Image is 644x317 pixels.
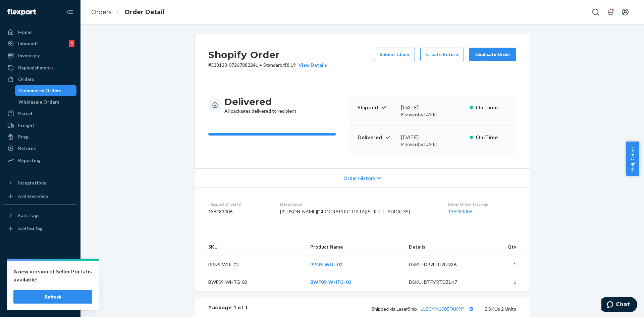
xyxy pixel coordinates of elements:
button: Open notifications [604,5,617,19]
a: BBNS-WHI-02 [310,262,342,267]
a: Orders [91,8,112,16]
div: 2 SKUs 2 Units [248,304,516,313]
a: Reporting [4,155,76,166]
div: [DATE] [401,134,465,141]
td: BBNS-WHI-02 [195,256,305,274]
img: Flexport logo [7,9,36,15]
a: Home [4,27,76,38]
a: Freight [4,120,76,131]
iframe: Opens a widget where you can chat to one of our agents [601,297,637,314]
button: Integrations [4,177,76,188]
a: Wholesale Orders [15,97,77,107]
div: Wholesale Orders [18,99,59,105]
a: 1LSCYM1005FAK9P [421,306,464,312]
h2: Shopify Order [208,48,327,62]
div: Parcel [18,110,32,117]
span: Standard [263,62,282,68]
div: Inbounds [18,40,39,47]
a: Inventory [4,50,76,61]
button: Refresh [13,290,92,304]
th: Qty [477,238,530,256]
button: Create Return [420,48,464,61]
div: Duplicate Order [475,51,511,58]
a: Add Fast Tag [4,223,76,234]
div: Package 1 of 1 [208,304,248,313]
div: Prep [18,134,29,140]
dt: Flexport Order ID [208,201,269,207]
div: Add Integration [18,193,48,199]
div: Inventory [18,52,40,59]
div: Freight [18,122,35,129]
a: Replenishments [4,62,76,73]
th: Product Name [305,238,404,256]
span: • [260,62,262,68]
a: BWF09-WHTG-02 [310,279,351,285]
dt: Buyer Order Tracking [448,201,516,207]
button: Open Search Box [589,5,602,19]
a: Help Center [4,287,76,298]
div: DSKU: DTFVRTDZLK7 [409,279,472,285]
div: [DATE] [401,104,465,111]
a: Parcel [4,108,76,119]
button: Submit Claim [374,48,415,61]
th: SKU [195,238,305,256]
span: Shipped via LaserShip [372,306,475,312]
div: Add Fast Tag [18,226,42,231]
th: Details [404,238,477,256]
div: All packages delivered to recipient [224,96,297,114]
div: 1 [69,40,74,47]
button: Open account menu [619,5,632,19]
a: Returns [4,143,76,154]
button: Copy tracking number [467,304,475,313]
button: Help Center [626,142,639,176]
div: Reporting [18,157,41,164]
a: Prep [4,131,76,142]
button: Duplicate Order [469,48,516,61]
a: 136483006 [448,209,472,214]
p: # 328123-07267082241 / $8.19 [208,62,327,68]
a: Add Integration [4,191,76,202]
td: 1 [477,273,530,291]
button: Give Feedback [4,298,76,309]
div: Integrations [18,179,46,186]
td: BWF09-WHTG-02 [195,273,305,291]
p: Shipped [358,104,396,111]
p: Delivered [358,134,396,141]
ol: breadcrumbs [86,2,170,22]
span: Order History [343,175,375,181]
a: Orders [4,74,76,85]
div: Replenishments [18,64,54,71]
a: Order Detail [124,8,164,16]
div: Home [18,29,32,36]
p: On-Time [476,134,508,141]
p: On-Time [476,104,508,111]
button: Fast Tags [4,210,76,221]
a: Settings [4,264,76,275]
button: View Details [296,62,327,68]
button: Talk to Support [4,275,76,286]
td: 1 [477,256,530,274]
div: Fast Tags [18,212,40,219]
dt: Destination [280,201,438,207]
div: Returns [18,145,36,152]
dd: 136483006 [208,208,269,215]
button: Close Navigation [63,5,76,19]
h3: Delivered [224,96,297,108]
div: Orders [18,76,34,83]
div: Ecommerce Orders [18,87,61,94]
p: A new version of Seller Portal is available! [13,267,92,283]
span: [PERSON_NAME][GEOGRAPHIC_DATA][STREET_ADDRESS] [280,209,410,214]
p: Promised by [DATE] [401,141,465,147]
a: Ecommerce Orders [15,85,77,96]
a: Inbounds1 [4,38,76,49]
p: Promised by [DATE] [401,111,465,117]
div: DSKU: DP2FEH2UNX6 [409,261,472,268]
